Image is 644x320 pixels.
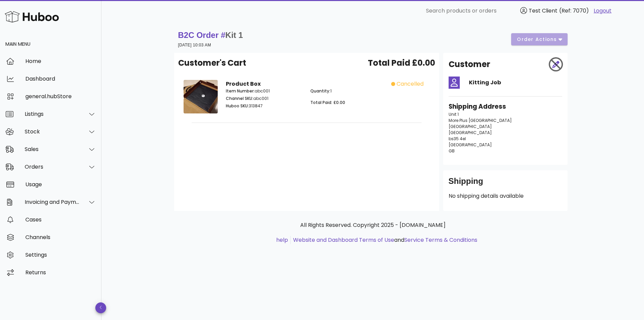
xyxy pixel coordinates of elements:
span: GB [449,148,455,154]
a: Logout [594,7,612,15]
span: bs35 4el [449,136,466,142]
span: Unit 1 [449,111,459,117]
strong: B2C Order # [178,30,243,40]
span: Kit 1 [225,30,243,40]
p: No shipping details available [449,192,562,200]
h2: Customer [449,58,490,70]
div: Orders [25,164,80,170]
span: Customer's Cart [178,57,246,69]
span: [GEOGRAPHIC_DATA] [449,124,492,129]
a: Website and Dashboard Terms of Use [293,236,394,244]
span: Item Number: [226,88,255,94]
span: More Plus [GEOGRAPHIC_DATA] [449,118,512,123]
span: Huboo SKU: [226,103,249,109]
div: Stock [25,128,80,135]
p: All Rights Reserved. Copyright 2025 - [DOMAIN_NAME] [180,221,566,229]
div: Shipping [449,176,562,192]
strong: Product Box [226,80,261,88]
div: Settings [25,252,96,258]
div: Cases [25,216,96,223]
p: abc001 [226,95,303,102]
div: Sales [25,146,80,152]
small: [DATE] 10:03 AM [178,43,211,47]
span: (Ref: 7070) [559,7,589,15]
div: Listings [25,111,80,117]
div: Home [25,58,96,64]
h4: Kitting Job [469,79,562,87]
span: Total Paid £0.00 [368,57,435,69]
img: Product Image [184,80,218,113]
p: abc001 [226,88,303,94]
li: and [291,236,477,244]
div: Dashboard [25,76,96,82]
div: general.hubStore [25,93,96,100]
a: help [276,236,288,244]
span: [GEOGRAPHIC_DATA] [449,142,492,148]
span: Quantity: [310,88,330,94]
div: Usage [25,181,96,188]
h3: Shipping Address [449,102,562,111]
div: Invoicing and Payments [25,199,80,205]
span: Total Paid: £0.00 [310,100,345,105]
div: Channels [25,234,96,240]
img: Huboo Logo [5,9,59,24]
span: Test Client [529,7,557,15]
p: 1 [310,88,387,94]
a: Service Terms & Conditions [404,236,477,244]
span: [GEOGRAPHIC_DATA] [449,130,492,135]
span: Channel SKU: [226,95,253,101]
p: 313847 [226,103,303,109]
div: Returns [25,269,96,276]
span: cancelled [397,80,424,88]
